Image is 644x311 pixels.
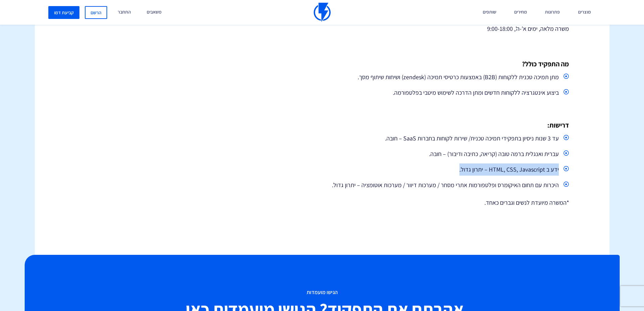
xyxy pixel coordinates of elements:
a: הרשם [85,6,107,19]
li: ביצוע אינטגרציה ללקוחות חדשים ומתן הדרכה לשימוש מיטבי בפלטפורמה. [285,87,569,99]
li: היכרות עם תחום האיקומרס ופלטפורמות אתרי מסחר / מערכות דיוור / מערכות אוטומציה – יתרון גדול. [285,179,569,191]
li: ידע ב HTML, CSS, Javascript – יתרון גדול. [285,163,569,176]
p: משרה מלאה, ימים א'-ה', 9:00-18:00 [285,24,569,34]
li: מתן תמיכה טכנית ללקוחות (B2B) באמצעות כרטיסי תמיכה (zendesk) ושיחות שיתוף מסך. [285,71,569,83]
li: עד 3 שנות ניסיון בתפקידי תמיכה טכנית/ שירות לקוחות בחברות SaaS – חובה. [285,132,569,145]
h4: דרישות: [285,121,569,129]
p: *המשרה מיועדת לנשים וגברים כאחד. [285,198,569,207]
a: קביעת דמו [48,6,79,19]
h4: מה התפקיד כולל? [285,60,569,68]
span: הגישו מועמדות [58,289,586,296]
li: עברית ואנגלית ברמה טובה (קריאה, כתיבה ודיבור) – חובה. [285,148,569,160]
